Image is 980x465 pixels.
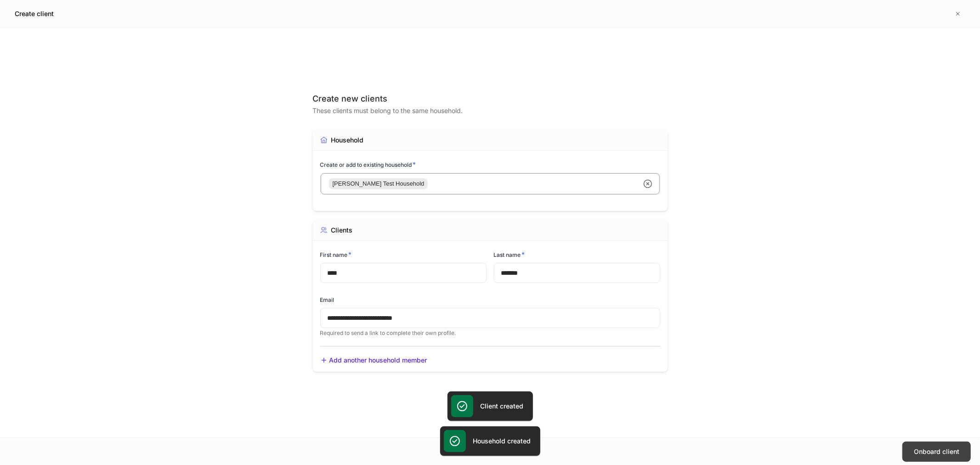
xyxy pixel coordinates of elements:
[320,250,352,259] h6: First name
[473,437,531,446] h5: Household created
[15,9,54,18] h5: Create client
[481,402,524,411] h5: Client created
[313,104,668,115] div: These clients must belong to the same household.
[320,329,660,337] p: Required to send a link to complete their own profile.
[320,295,334,304] h6: Email
[320,356,427,365] button: Add another household member
[313,93,668,104] div: Create new clients
[902,442,971,462] button: Onboard client
[320,160,416,169] h6: Create or add to existing household
[331,136,364,145] div: Household
[494,250,525,259] h6: Last name
[914,447,959,456] div: Onboard client
[331,226,353,235] div: Clients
